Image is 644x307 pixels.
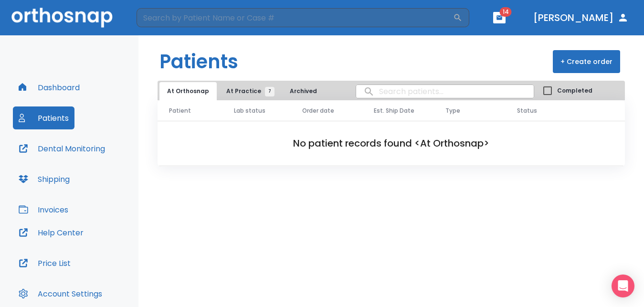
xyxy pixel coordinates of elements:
span: Est. Ship Date [374,106,414,115]
button: Price List [13,252,76,275]
span: Type [445,106,460,115]
button: Invoices [13,198,74,221]
input: Search by Patient Name or Case # [137,8,453,27]
span: Lab status [234,106,265,115]
button: + Create order [553,50,620,73]
button: Patients [13,106,74,129]
h2: No patient records found <At Orthosnap> [173,136,610,150]
button: Account Settings [13,282,108,305]
span: At Practice [226,87,270,95]
img: Orthosnap [11,8,113,27]
span: 14 [500,7,512,17]
div: Open Intercom Messenger [612,275,634,297]
span: Order date [302,106,334,115]
button: Dental Monitoring [13,137,111,160]
button: Shipping [13,168,75,191]
span: Completed [557,86,592,95]
span: Status [517,106,537,115]
button: Help Center [13,221,89,244]
button: Dashboard [13,76,85,99]
button: At Orthosnap [159,82,217,100]
h1: Patients [159,47,238,76]
div: tabs [159,82,329,100]
button: Archived [279,82,327,100]
button: [PERSON_NAME] [529,9,633,26]
span: Patient [169,106,191,115]
span: 7 [265,87,274,96]
input: search [356,82,534,101]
